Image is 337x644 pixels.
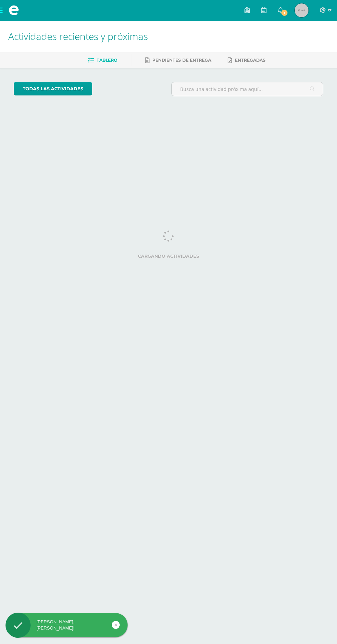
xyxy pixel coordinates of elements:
a: Pendientes de entrega [145,55,211,66]
label: Cargando actividades [14,254,323,259]
a: Tablero [88,55,117,66]
span: 1 [281,9,288,17]
div: [PERSON_NAME], [PERSON_NAME]! [6,619,128,631]
span: Tablero [97,58,117,63]
a: Entregadas [228,55,265,66]
span: Actividades recientes y próximas [8,30,148,43]
a: todas las Actividades [14,82,92,95]
img: 45x45 [295,3,308,17]
input: Busca una actividad próxima aquí... [172,82,323,96]
span: Entregadas [235,58,265,63]
span: Pendientes de entrega [152,58,211,63]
